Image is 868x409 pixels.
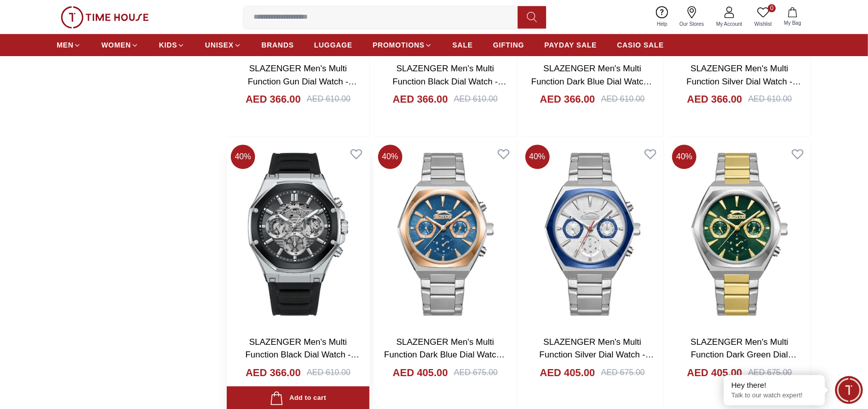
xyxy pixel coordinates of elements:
[248,64,357,99] a: SLAZENGER Men's Multi Function Gun Dial Watch - SL.9.2407.2.03
[687,92,742,106] h4: AED 366.00
[231,145,255,169] span: 40 %
[245,337,359,373] a: SLAZENGER Men's Multi Function Black Dial Watch - SL.9.2390.2.01
[601,367,645,379] div: AED 675.00
[778,5,807,29] button: My Bag
[454,93,498,105] div: AED 610.00
[493,40,524,50] span: GIFTING
[668,141,811,327] img: SLAZENGER Men's Multi Function Dark Green Dial Watch - SL.9.2346.2.01
[780,19,805,27] span: My Bag
[227,141,369,327] img: SLAZENGER Men's Multi Function Black Dial Watch - SL.9.2390.2.01
[159,40,177,50] span: KIDS
[545,40,597,50] span: PAYDAY SALE
[540,366,595,380] h4: AED 405.00
[748,93,792,105] div: AED 610.00
[307,93,350,105] div: AED 610.00
[531,64,653,99] a: SLAZENGER Men's Multi Function Dark Blue Dial Watch - SL.9.2390.2.06
[245,92,301,106] h4: AED 366.00
[452,36,473,54] a: SALE
[617,40,664,50] span: CASIO SALE
[545,36,597,54] a: PAYDAY SALE
[521,141,664,327] img: SLAZENGER Men's Multi Function Silver Dial Watch - SL.9.2346.2.03
[159,36,185,54] a: KIDS
[101,40,131,50] span: WOMEN
[651,4,674,30] a: Help
[307,367,350,379] div: AED 610.00
[674,4,710,30] a: Our Stores
[393,64,507,99] a: SLAZENGER Men's Multi Function Black Dial Watch - SL.9.2390.2.08
[672,145,696,169] span: 40 %
[731,380,817,390] div: Hey there!
[540,337,654,373] a: SLAZENGER Men's Multi Function Silver Dial Watch - SL.9.2346.2.03
[262,36,294,54] a: BRANDS
[205,40,233,50] span: UNISEX
[748,367,792,379] div: AED 675.00
[393,366,448,380] h4: AED 405.00
[61,6,149,28] img: ...
[751,20,776,28] span: Wishlist
[493,36,524,54] a: GIFTING
[676,20,708,28] span: Our Stores
[245,366,301,380] h4: AED 366.00
[540,92,595,106] h4: AED 366.00
[384,337,506,373] a: SLAZENGER Men's Multi Function Dark Blue Dial Watch - SL.9.2346.2.04
[731,391,817,400] p: Talk to our watch expert!
[205,36,241,54] a: UNISEX
[653,20,672,28] span: Help
[749,4,778,30] a: 0Wishlist
[525,145,550,169] span: 40 %
[57,40,73,50] span: MEN
[270,391,326,405] div: Add to cart
[601,93,645,105] div: AED 610.00
[835,376,863,404] div: Chat Widget
[393,92,448,106] h4: AED 366.00
[101,36,139,54] a: WOMEN
[57,36,81,54] a: MEN
[262,40,294,50] span: BRANDS
[617,36,664,54] a: CASIO SALE
[687,366,742,380] h4: AED 405.00
[314,36,353,54] a: LUGGAGE
[378,145,402,169] span: 40 %
[454,367,498,379] div: AED 675.00
[452,40,473,50] span: SALE
[314,40,353,50] span: LUGGAGE
[691,337,797,373] a: SLAZENGER Men's Multi Function Dark Green Dial Watch - SL.9.2346.2.01
[768,4,776,12] span: 0
[373,40,425,50] span: PROMOTIONS
[374,141,517,327] img: SLAZENGER Men's Multi Function Dark Blue Dial Watch - SL.9.2346.2.04
[687,64,801,99] a: SLAZENGER Men's Multi Function Silver Dial Watch - SL.9.2390.2.05
[712,20,747,28] span: My Account
[373,36,432,54] a: PROMOTIONS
